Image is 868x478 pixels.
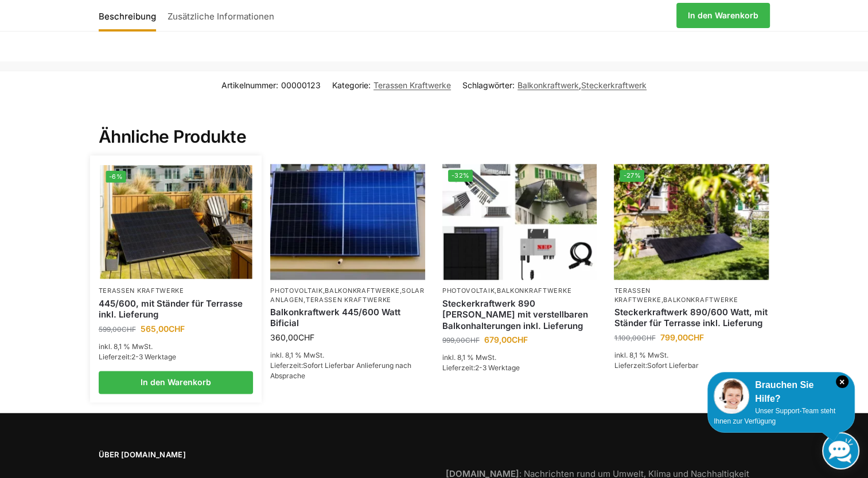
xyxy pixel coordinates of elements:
img: Solaranlage für den kleinen Balkon [270,164,425,280]
a: Terassen Kraftwerke [373,80,451,90]
a: Steckerkraftwerk [581,80,647,90]
span: CHF [298,332,314,342]
a: Balkonkraftwerk 445/600 Watt Bificial [270,307,425,329]
bdi: 360,00 [270,332,314,342]
a: Solaranlagen [270,287,425,303]
a: Terassen Kraftwerke [99,287,184,295]
span: 2-3 Werktage [475,363,520,372]
bdi: 565,00 [141,324,185,334]
p: , , , [270,287,425,304]
img: Customer service [714,378,749,414]
span: CHF [169,324,185,334]
i: Schließen [836,375,848,388]
div: Brauchen Sie Hilfe? [714,378,848,406]
a: Photovoltaik [442,287,495,295]
bdi: 1.100,00 [614,334,655,342]
span: Lieferzeit: [270,361,411,380]
a: -32%860 Watt Komplett mit Balkonhalterung [442,164,597,280]
span: CHF [512,335,528,344]
span: Unser Support-Team steht Ihnen zur Verfügung [714,407,835,425]
a: -27%Steckerkraftwerk 890/600 Watt, mit Ständer für Terrasse inkl. Lieferung [614,164,769,280]
p: inkl. 8,1 % MwSt. [442,352,597,363]
span: CHF [122,325,136,334]
a: Balkonkraftwerke [663,296,738,304]
p: inkl. 8,1 % MwSt. [270,350,425,361]
a: Balkonkraftwerke [325,287,399,295]
img: Steckerkraftwerk 890/600 Watt, mit Ständer für Terrasse inkl. Lieferung [614,164,769,280]
a: Balkonkraftwerk [517,80,579,90]
img: 860 Watt Komplett mit Balkonhalterung [442,164,597,280]
bdi: 999,00 [442,336,480,344]
bdi: 599,00 [99,325,136,334]
a: Steckerkraftwerk 890/600 Watt, mit Ständer für Terrasse inkl. Lieferung [614,307,769,329]
span: 00000123 [281,80,321,90]
p: inkl. 8,1 % MwSt. [99,342,254,352]
a: Steckerkraftwerk 890 Watt mit verstellbaren Balkonhalterungen inkl. Lieferung [442,298,597,332]
a: 445/600, mit Ständer für Terrasse inkl. Lieferung [99,298,254,320]
span: Artikelnummer: [221,79,321,91]
span: CHF [465,336,480,344]
span: Sofort Lieferbar Anlieferung nach Absprache [270,361,411,380]
a: Balkonkraftwerke [497,287,571,295]
a: -6%Solar Panel im edlen Schwarz mit Ständer [100,165,252,279]
span: Schlagwörter: , [462,79,647,91]
a: Photovoltaik [270,287,322,295]
img: Solar Panel im edlen Schwarz mit Ständer [100,165,252,279]
h2: Ähnliche Produkte [99,99,770,148]
a: Terassen Kraftwerke [306,296,391,304]
span: Sofort Lieferbar [647,361,698,370]
span: CHF [687,332,703,342]
bdi: 799,00 [660,332,703,342]
span: Lieferzeit: [442,363,520,372]
span: CHF [641,334,655,342]
span: 2-3 Werktage [131,352,176,361]
p: , [614,287,769,304]
p: inkl. 8,1 % MwSt. [614,350,769,361]
span: Lieferzeit: [99,352,176,361]
span: Über [DOMAIN_NAME] [99,449,423,461]
span: Kategorie: [332,79,451,91]
bdi: 679,00 [484,335,528,344]
a: In den Warenkorb legen: „445/600, mit Ständer für Terrasse inkl. Lieferung“ [99,371,254,394]
p: , [442,287,597,295]
span: Lieferzeit: [614,361,698,370]
a: Terassen Kraftwerke [614,287,661,303]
